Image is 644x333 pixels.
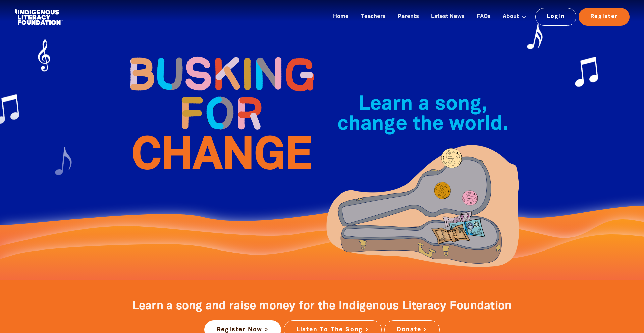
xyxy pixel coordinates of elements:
[473,11,495,22] a: FAQs
[579,8,630,25] a: Register
[394,11,423,22] a: Parents
[337,95,508,134] span: Learn a song, change the world.
[535,8,577,25] a: Login
[329,11,353,22] a: Home
[427,11,469,22] a: Latest News
[499,11,530,22] a: About
[357,11,390,22] a: Teachers
[132,301,512,312] span: Learn a song and raise money for the Indigenous Literacy Foundation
